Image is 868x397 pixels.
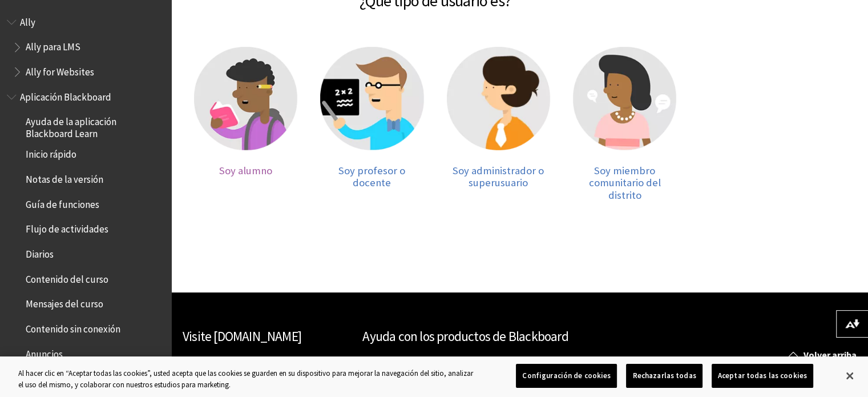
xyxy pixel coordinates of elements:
a: Profesor Soy profesor o docente [320,47,423,201]
h2: Ayuda con los productos de Blackboard [362,327,677,347]
span: Soy alumno [219,164,272,177]
span: Guía de funciones [26,195,99,210]
img: Administrador [447,47,550,150]
img: Profesor [320,47,423,150]
a: Administrador Soy administrador o superusuario [447,47,550,201]
span: Ally for Websites [26,62,94,78]
span: Soy profesor o docente [338,164,405,190]
button: Rechazarlas todas [626,364,702,388]
span: Mensajes del curso [26,295,103,310]
span: Diarios [26,244,54,260]
img: Miembro comunitario [573,47,676,150]
span: Ally [20,13,35,28]
span: Flujo de actividades [26,220,108,235]
button: Cerrar [837,363,862,388]
span: Ayuda de la aplicación Blackboard Learn [26,113,163,139]
a: Visite [DOMAIN_NAME] [183,328,301,344]
div: Al hacer clic en “Aceptar todas las cookies”, usted acepta que las cookies se guarden en su dispo... [18,368,478,390]
a: Miembro comunitario Soy miembro comunitario del distrito [573,47,676,201]
span: Soy administrador o superusuario [453,164,544,190]
span: Contenido del curso [26,270,108,285]
span: Aplicación Blackboard [20,87,111,103]
nav: Book outline for Anthology Ally Help [7,13,164,82]
img: Alumno [194,47,297,150]
span: Ally para LMS [26,38,80,53]
span: Contenido sin conexión [26,319,120,335]
button: Aceptar todas las cookies [712,364,813,388]
span: Anuncios [26,344,63,360]
span: Notas de la versión [26,170,103,185]
a: Volver arriba [780,344,868,366]
span: Inicio rápido [26,145,76,161]
a: Alumno Soy alumno [194,47,297,201]
span: Soy miembro comunitario del distrito [588,164,660,202]
button: Configuración de cookies [516,364,617,388]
